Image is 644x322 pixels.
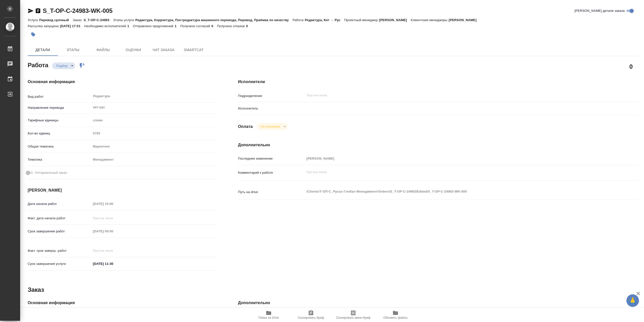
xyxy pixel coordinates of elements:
p: Клиентские менеджеры [411,18,449,22]
span: Детали [31,47,55,53]
p: Кол-во единиц [28,131,91,136]
span: Папка на Drive [258,316,279,319]
h2: Работа [28,60,48,69]
p: Получено отказов [217,24,246,28]
h4: Оплата [238,124,253,130]
p: [PERSON_NAME] [379,18,411,22]
p: Факт. срок заверш. работ [28,248,91,253]
p: 0 [246,24,252,28]
span: Нотариальный заказ [35,170,67,175]
span: Оценки [121,47,145,53]
button: Скопировать ссылку [35,8,41,14]
h4: Основная информация [28,79,218,85]
p: [PERSON_NAME] [449,18,480,22]
p: Комментарий к работе [238,170,305,175]
button: Не оплачена [259,124,282,129]
p: Тарифные единицы [28,118,91,123]
p: Вид работ [28,94,91,99]
div: Подбор [257,123,288,130]
h4: [PERSON_NAME] [28,187,218,193]
textarea: /Clients/Т-ОП-С_Русал Глобал Менеджмент/Orders/S_T-OP-C-24983/Edited/S_T-OP-C-24983-WK-005 [305,187,605,196]
p: Необходимо исполнителей [84,24,127,28]
h4: Дополнительно [238,142,638,148]
div: слово [91,116,218,125]
input: Пустое поле [91,228,135,235]
p: Проектный менеджер [344,18,379,22]
input: Пустое поле [91,200,135,207]
p: Перевод срочный [39,18,73,22]
p: Направление перевода [28,105,91,110]
button: Обновить файлы [374,308,417,322]
span: Чат заказа [151,47,176,53]
div: Подбор [52,62,75,69]
p: Дата начала работ [28,201,91,206]
span: [PERSON_NAME] детали заказа [575,8,625,13]
span: Скопировать мини-бриф [336,316,370,319]
button: Скопировать бриф [290,308,332,322]
p: Срок завершения услуги [28,261,91,266]
span: Файлы [91,47,115,53]
input: Пустое поле [306,92,593,98]
p: Редактура, Кит → Рус [305,18,344,22]
p: Услуга [28,18,39,22]
button: Добавить тэг [28,29,39,40]
p: Общая тематика [28,144,91,149]
p: Последнее изменение [238,156,305,161]
p: 1 [175,24,180,28]
h4: Исполнители [238,79,638,85]
span: Обновить файлы [383,316,408,319]
p: Заказ: [73,18,84,22]
p: Тематика [28,157,91,162]
p: Получено согласий [180,24,212,28]
button: Скопировать ссылку для ЯМессенджера [28,8,34,14]
h4: Дополнительно [238,300,638,306]
p: Рассылка запущена [28,24,60,28]
p: Работа [293,18,305,22]
p: Подразделение [238,93,305,98]
input: Пустое поле [91,214,135,222]
button: Папка на Drive [248,308,290,322]
span: 🙏 [628,295,637,306]
p: 1 [127,24,133,28]
p: Исполнитель [238,106,305,111]
span: SmartCat [182,47,206,53]
p: Срок завершения работ [28,229,91,234]
p: Редактура, Корректура, Постредактура машинного перевода, Перевод, Приёмка по качеству [135,18,293,22]
p: Факт. дата начала работ [28,216,91,221]
p: Путь на drive [238,190,305,195]
a: S_T-OP-C-24983-WK-005 [43,7,112,14]
button: 🙏 [626,294,639,307]
p: 0 [211,24,217,28]
input: Пустое поле [305,155,605,162]
span: Скопировать бриф [298,316,324,319]
span: Этапы [61,47,85,53]
p: [DATE] 17:51 [60,24,84,28]
div: Менеджмент [91,155,218,164]
div: Маркетинг [91,142,218,151]
h2: 0 [629,62,633,71]
p: Этапы услуги [113,18,135,22]
h4: Основная информация [28,300,218,306]
input: ✎ Введи что-нибудь [91,260,135,267]
h2: Заказ [28,286,44,294]
button: Скопировать мини-бриф [332,308,374,322]
button: Подбор [55,64,69,68]
input: Пустое поле [91,130,218,137]
p: Отправлено предложений [133,24,175,28]
input: Пустое поле [91,247,135,254]
p: S_T-OP-C-24983 [84,18,113,22]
